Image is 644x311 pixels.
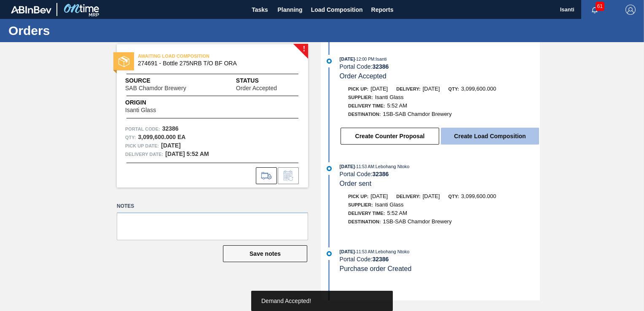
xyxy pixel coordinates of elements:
[348,103,385,108] span: Delivery Time :
[372,63,389,70] strong: 32386
[441,128,539,145] button: Create Load Composition
[261,298,311,304] span: Demand Accepted!
[375,201,404,208] span: Isanti Glass
[375,94,404,100] span: Isanti Glass
[383,111,451,117] span: 1SB-SAB Chamdor Brewery
[138,60,291,67] span: 274691 - Bottle 275NRB T/O BF ORA
[340,56,355,62] span: [DATE]
[374,56,386,62] span: : Isanti
[125,107,156,113] span: Isanti Glass
[396,86,420,91] span: Delivery:
[396,194,420,199] span: Delivery:
[125,98,177,107] span: Origin
[374,164,410,169] span: : Lebohang Ntoko
[340,63,540,70] div: Portal Code:
[162,125,179,132] strong: 32386
[256,167,277,184] div: Go to Load Composition
[355,57,374,62] span: - 12:00 PM
[581,4,608,16] button: Notifications
[461,86,496,92] span: 3,099,600.000
[236,76,300,85] span: Status
[423,86,440,92] span: [DATE]
[371,5,394,15] span: Reports
[138,134,185,140] strong: 3,099,600.000 EA
[278,167,299,184] div: Inform order change
[161,142,180,149] strong: [DATE]
[340,72,386,80] span: Order Accepted
[461,193,496,199] span: 3,099,600.000
[8,26,158,35] h1: Orders
[251,5,269,15] span: Tasks
[341,128,439,145] button: Create Counter Proposal
[596,2,604,11] span: 61
[374,249,410,254] span: : Lebohang Ntoko
[138,52,256,60] span: AWAITING LOAD COMPOSITION
[11,6,51,13] img: TNhmsLtSVTkK8tSr43FrP2fwEKptu5GPRR3wAAAABJRU5ErkJggg==
[625,5,636,15] img: Logout
[348,202,373,207] span: Supplier:
[423,193,440,199] span: [DATE]
[125,133,136,142] span: Qty :
[348,86,368,91] span: Pick up:
[125,125,160,133] span: Portal Code:
[223,245,307,262] button: Save notes
[311,5,363,15] span: Load Composition
[348,211,385,216] span: Delivery Time :
[448,194,459,199] span: Qty:
[340,171,540,177] div: Portal Code:
[387,210,407,216] span: 5:52 AM
[448,86,459,91] span: Qty:
[117,200,308,212] label: Notes
[383,218,451,225] span: 1SB-SAB Chamdor Brewery
[348,194,368,199] span: Pick up:
[340,265,412,272] span: Purchase order Created
[165,150,209,157] strong: [DATE] 5:52 AM
[348,112,381,117] span: Destination:
[355,249,374,254] span: - 11:53 AM
[340,256,540,263] div: Portal Code:
[278,5,303,15] span: Planning
[340,180,372,187] span: Order sent
[372,256,389,263] strong: 32386
[125,142,159,150] span: Pick up Date:
[327,166,332,171] img: atual
[327,251,332,256] img: atual
[355,164,374,169] span: - 11:53 AM
[327,59,332,64] img: atual
[125,85,186,91] span: SAB Chamdor Brewery
[372,171,389,177] strong: 32386
[370,193,388,199] span: [DATE]
[348,95,373,100] span: Supplier:
[236,85,277,91] span: Order Accepted
[340,164,355,169] span: [DATE]
[387,102,407,109] span: 5:52 AM
[370,86,388,92] span: [DATE]
[340,249,355,254] span: [DATE]
[118,56,129,67] img: status
[125,150,163,158] span: Delivery Date:
[348,219,381,224] span: Destination:
[125,76,212,85] span: Source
